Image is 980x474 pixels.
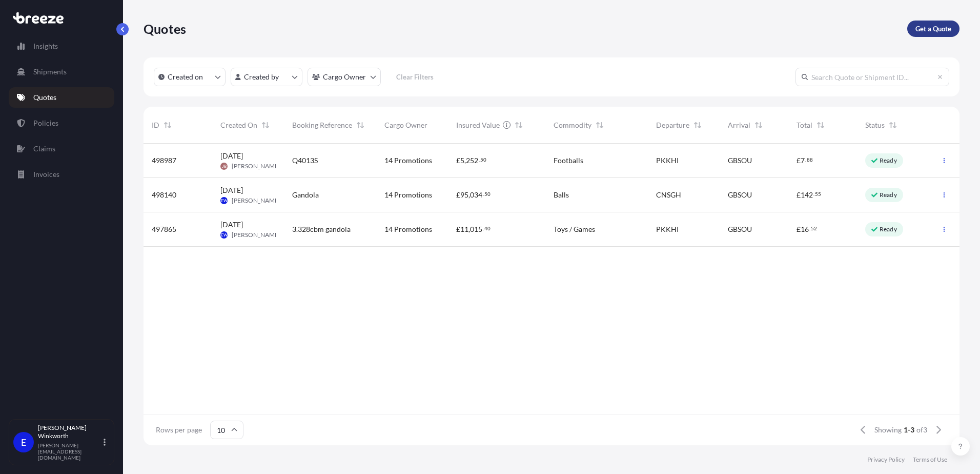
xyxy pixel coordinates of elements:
span: 497865 [152,224,176,234]
p: Created by [244,72,279,82]
span: GBSOU [728,155,752,166]
span: ID [152,120,159,130]
button: Sort [887,119,899,131]
p: Invoices [33,169,59,180]
span: 11 [460,226,468,233]
p: Insights [33,41,58,51]
span: PKKHI [656,155,679,166]
button: Sort [691,119,704,131]
span: E [21,437,26,447]
span: Departure [656,120,689,130]
a: Terms of Use [913,456,947,464]
p: Cargo Owner [323,72,366,82]
span: Commodity [554,120,591,130]
button: Sort [594,119,606,131]
span: Balls [554,190,569,200]
button: Sort [752,119,765,131]
span: 498140 [152,190,176,200]
span: PKKHI [656,224,679,234]
span: £ [456,157,460,164]
span: EW [221,230,228,240]
span: Gandola [292,190,319,200]
span: . [813,192,814,196]
span: CNSGH [656,190,681,200]
span: 498987 [152,155,176,166]
span: , [464,157,466,164]
span: £ [456,226,460,233]
span: . [483,192,484,196]
a: Get a Quote [907,21,959,37]
span: of 3 [916,425,927,435]
span: Insured Value [456,120,500,130]
span: £ [797,157,801,164]
button: Clear Filters [386,69,443,85]
span: GBSOU [728,224,752,234]
span: £ [797,191,801,199]
button: Sort [161,119,174,131]
button: createdOn Filter options [154,68,226,86]
span: 7 [801,157,805,164]
span: 52 [811,227,817,230]
span: GBSOU [728,190,752,200]
p: [PERSON_NAME] Winkworth [38,424,101,440]
span: 034 [470,191,482,199]
a: Insights [9,36,114,56]
span: 50 [484,192,491,196]
span: . [809,227,810,230]
p: Quotes [144,21,186,37]
span: 40 [484,227,491,230]
a: Privacy Policy [867,456,905,464]
span: 14 Promotions [384,190,432,200]
a: Quotes [9,87,114,108]
span: 252 [466,157,478,164]
span: Cargo Owner [384,120,427,130]
span: , [468,226,470,233]
span: Total [797,120,812,130]
button: createdBy Filter options [231,68,302,86]
span: Created On [220,120,257,130]
span: [PERSON_NAME] [232,196,280,205]
span: 95 [460,191,468,199]
span: [PERSON_NAME] [232,231,280,239]
span: 88 [807,158,813,162]
p: Clear Filters [396,72,434,82]
p: Created on [168,72,203,82]
a: Shipments [9,62,114,82]
button: cargoOwner Filter options [308,68,381,86]
span: Q4013S [292,155,318,166]
span: [DATE] [220,151,243,161]
span: Status [865,120,885,130]
input: Search Quote or Shipment ID... [795,68,949,86]
span: 142 [801,191,813,199]
span: 55 [815,192,821,196]
span: 5 [460,157,464,164]
span: 015 [470,226,482,233]
span: Rows per page [156,425,202,435]
button: Sort [259,119,272,131]
span: Toys / Games [554,224,595,234]
p: Ready [880,191,897,199]
span: EW [221,195,228,206]
span: £ [797,226,801,233]
a: Policies [9,113,114,133]
p: Get a Quote [915,24,951,34]
a: Invoices [9,164,114,185]
span: Booking Reference [292,120,352,130]
span: 14 Promotions [384,155,432,166]
button: Sort [814,119,827,131]
span: Arrival [728,120,750,130]
span: 50 [480,158,486,162]
span: JB [222,161,227,171]
button: Sort [354,119,366,131]
span: £ [456,191,460,199]
span: [DATE] [220,185,243,195]
p: Claims [33,144,55,154]
span: 14 Promotions [384,224,432,234]
p: Policies [33,118,58,128]
p: Shipments [33,67,67,77]
span: [PERSON_NAME] [232,162,280,170]
p: Ready [880,225,897,233]
button: Sort [513,119,525,131]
